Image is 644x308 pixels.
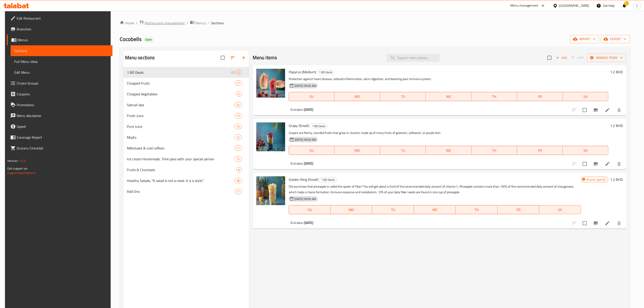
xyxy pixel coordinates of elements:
[614,218,625,229] button: delete
[289,122,309,129] span: Grapy (Small)
[17,102,109,108] span: Promotions
[7,143,112,154] a: Grocery Checklist
[235,81,242,85] span: 27
[143,38,154,41] span: Open
[554,54,569,61] button: Add
[17,16,109,21] span: Edit Restaurant
[517,146,563,155] button: FR
[289,130,608,136] p: Grapes are fleshy, rounded fruits that grow in clusters made up of many fruits of greenish, yello...
[289,76,608,82] p: Protection against heart disease, reduced inflammation, aid in digestion, and boosting your immun...
[291,147,333,154] span: SU
[416,207,454,213] span: WE
[335,146,380,155] button: MO
[123,132,249,143] div: Mojito12
[472,146,517,155] button: TH
[235,189,242,194] span: 17
[14,48,109,53] span: Sections
[426,146,472,155] button: WE
[123,78,249,89] div: Chopped Fruits27
[256,176,285,205] img: Golden Ring (Small)
[256,69,285,98] img: Papyrus (Medium)
[605,107,610,113] a: Edit menu item
[372,205,414,214] button: TU
[565,147,607,154] span: SA
[382,93,424,100] span: TU
[235,157,242,161] span: 15
[11,45,112,56] a: Sections
[236,167,242,172] div: items
[235,189,242,194] div: items
[601,35,630,43] button: export
[335,92,380,101] button: MO
[7,158,18,164] span: Version:
[605,221,610,226] a: Edit menu item
[17,113,109,118] span: Menu disclaimer
[127,167,236,172] span: Fruits & Chocolate
[235,102,242,108] div: items
[17,26,109,32] span: Branches
[235,103,242,107] span: 24
[336,147,378,154] span: MO
[291,220,303,226] span: End date:
[555,55,568,60] span: Add
[554,54,569,61] span: Add item
[519,147,561,154] span: FR
[127,124,235,129] span: Pure Juice
[590,218,601,229] button: Branch-specific-item
[569,54,587,61] span: Select section first
[195,20,206,26] span: Menus
[590,159,601,169] button: Branch-specific-item
[17,145,109,151] span: Grocery Checklist
[317,70,335,75] div: 1 BD Deals
[123,67,249,78] div: 1 BD Deals3
[291,161,303,166] span: End date:
[580,218,589,228] span: Select to update
[11,56,112,67] a: Full Menu View
[304,161,313,166] b: [DATE]
[123,65,249,199] nav: Menu sections
[563,92,609,101] button: SA
[127,156,235,162] span: Ice cream Homemade, Time pass with your special person
[428,147,470,154] span: WE
[500,207,538,213] span: FR
[123,143,249,154] div: Milkshake & cold coffees17
[605,161,610,167] a: Edit menu item
[136,20,138,26] li: /
[317,70,334,75] span: 1 BD Deals
[585,177,608,182] span: Branch specific
[574,36,596,42] span: import
[289,184,581,195] p: Did you know that pineapple is called the queen of fiber? You will get about a third of the recom...
[236,92,242,96] span: 3
[208,20,209,26] li: /
[123,186,249,197] div: Add Ons17
[127,91,236,97] span: Chopped Vegetables
[559,3,589,8] div: [GEOGRAPHIC_DATA]
[127,189,235,194] span: Add Ons
[7,132,112,143] a: Coverage Report
[17,80,109,86] span: Choice Groups
[7,13,112,24] a: Edit Restaurant
[145,20,185,26] span: Restaurants management
[610,176,623,183] h6: 1.2 BHD
[610,69,623,75] h6: 1.2 BHD
[123,121,249,132] div: Pure Juice10
[14,59,109,64] span: Full Menu View
[293,84,318,88] span: [DATE] 09:50 AM
[235,124,242,129] div: items
[7,78,112,89] a: Choice Groups
[127,102,235,108] span: Specail sips
[511,3,538,8] div: Menu-management
[123,89,249,99] div: Chopped Vegetables3
[123,99,249,110] div: Specail sips24
[238,52,249,63] button: Add section
[7,24,112,34] a: Branches
[236,168,242,172] span: 8
[127,145,235,151] div: Milkshake & cold coffees
[256,122,285,151] img: Grapy (Small)
[610,122,623,129] h6: 1.2 BHD
[331,205,372,214] button: MO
